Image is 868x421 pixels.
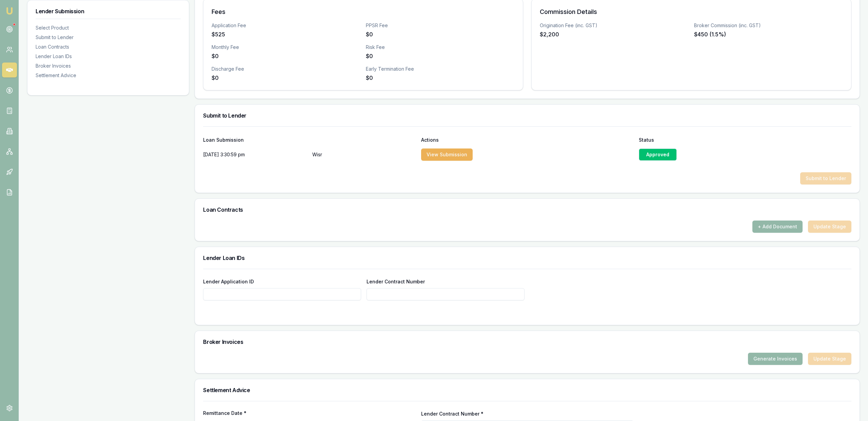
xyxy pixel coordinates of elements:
h3: Broker Invoices [203,339,851,345]
h3: Lender Submission [36,8,181,14]
div: $0 [366,30,515,38]
label: Lender Application ID [203,279,254,284]
h3: Loan Contracts [203,207,851,212]
div: Loan Contracts [36,43,181,50]
div: Monthly Fee [212,44,360,51]
div: Application Fee [212,22,360,29]
div: [DATE] 3:30:59 pm [203,148,307,161]
div: PPSR Fee [366,22,515,29]
div: $0 [366,74,515,82]
h3: Commission Details [540,7,843,17]
div: Settlement Advice [36,72,181,79]
div: Status [639,138,851,142]
h3: Fees [212,7,515,17]
label: Lender Contract Number [367,279,425,284]
div: $0 [366,52,515,60]
div: Approved [639,148,677,161]
h3: Submit to Lender [203,113,851,118]
div: $0 [212,52,360,60]
button: + Add Document [752,221,803,233]
div: Broker Invoices [36,63,181,69]
div: Risk Fee [366,44,515,51]
h3: Lender Loan IDs [203,255,851,261]
div: Actions [421,138,634,142]
div: $450 (1.5%) [694,30,843,38]
div: Submit to Lender [36,34,181,41]
div: $0 [212,74,360,82]
h3: Settlement Advice [203,387,851,393]
label: Remittance Date * [203,411,416,416]
img: emu-icon-u.png [5,7,14,15]
button: Generate Invoices [748,353,803,365]
div: Origination Fee (inc. GST) [540,22,689,29]
div: Broker Commission (inc. GST) [694,22,843,29]
div: $525 [212,30,360,38]
div: $2,200 [540,30,689,38]
label: Lender Contract Number * [421,411,484,417]
div: Discharge Fee [212,66,360,72]
button: View Submission [421,148,473,161]
div: Lender Loan IDs [36,53,181,60]
div: Early Termination Fee [366,66,515,72]
div: Loan Submission [203,138,416,142]
p: Wisr [312,148,416,161]
div: Select Product [36,24,181,31]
